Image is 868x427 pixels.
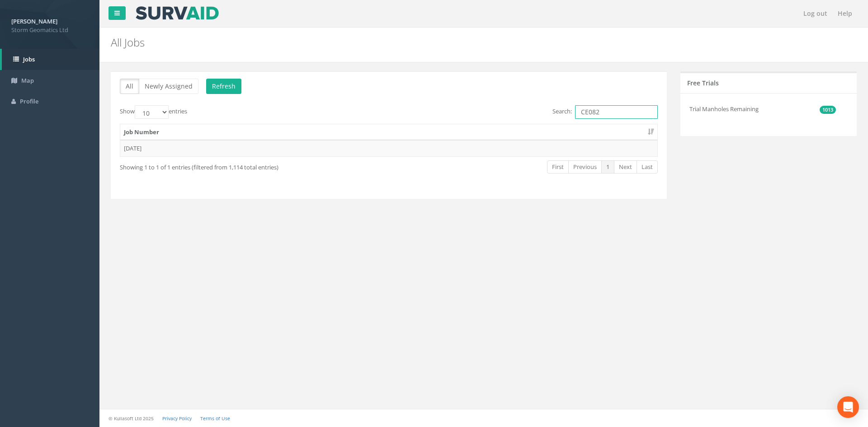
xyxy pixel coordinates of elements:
div: Showing 1 to 1 of 1 entries (filtered from 1,114 total entries) [120,160,336,172]
td: [DATE] [120,140,657,156]
div: Open Intercom Messenger [837,396,859,418]
input: Search: [575,105,658,119]
a: [PERSON_NAME] Storm Geomatics Ltd [11,15,88,34]
strong: [PERSON_NAME] [11,17,57,25]
small: © Kullasoft Ltd 2025 [108,415,154,422]
span: Storm Geomatics Ltd [11,26,88,34]
li: Trial Manholes Remaining [689,100,836,118]
th: Job Number: activate to sort column ascending [120,124,657,141]
a: First [547,160,569,174]
span: Jobs [23,55,35,63]
button: Newly Assigned [139,79,198,94]
label: Search: [552,105,658,119]
a: Last [637,160,658,174]
label: Show entries [120,105,187,119]
button: All [120,79,139,94]
span: 1013 [820,106,836,114]
h5: Free Trials [687,80,719,86]
span: Profile [20,97,38,105]
h2: All Jobs [111,37,730,48]
a: Previous [568,160,602,174]
span: Map [21,76,34,84]
a: Terms of Use [200,415,230,422]
a: Next [614,160,637,174]
a: Jobs [2,49,99,70]
a: Privacy Policy [162,415,192,422]
button: Refresh [206,79,241,94]
select: Showentries [135,105,169,119]
a: 1 [601,160,614,174]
